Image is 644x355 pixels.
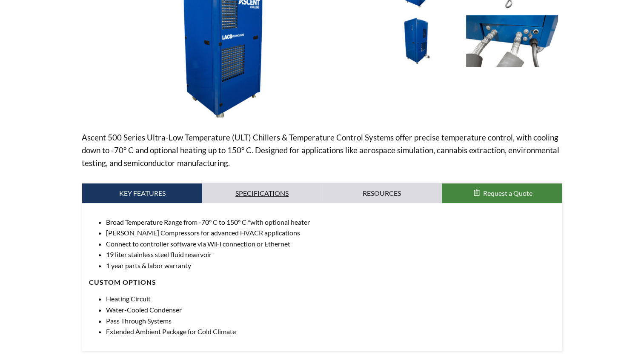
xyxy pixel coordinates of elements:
a: Key Features [82,183,202,203]
li: Broad Temperature Range from -70° C to 150° C *with optional heater [106,217,555,228]
a: Resources [322,183,442,203]
a: Specifications [202,183,322,203]
li: Connect to controller software via WiFi connection or Ethernet [106,238,555,249]
button: Request a Quote [442,183,562,203]
li: Extended Ambient Package for Cold Climate [106,326,555,337]
span: Request a Quote [483,189,532,197]
li: Pass Through Systems [106,315,555,326]
li: Water-Cooled Condenser [106,304,555,315]
li: 19 liter stainless steel fluid reservoir [106,249,555,260]
img: Ascent Chiller 500 Series Image 4 [370,15,462,67]
p: Ascent 500 Series Ultra-Low Temperature (ULT) Chillers & Temperature Control Systems offer precis... [82,131,562,169]
h4: Custom Options [89,278,555,287]
img: Ascent Chiller 500 Series Image 5 [466,15,558,67]
li: 1 year parts & labor warranty [106,260,555,271]
li: Heating Circuit [106,293,555,304]
li: [PERSON_NAME] Compressors for advanced HVACR applications [106,227,555,238]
